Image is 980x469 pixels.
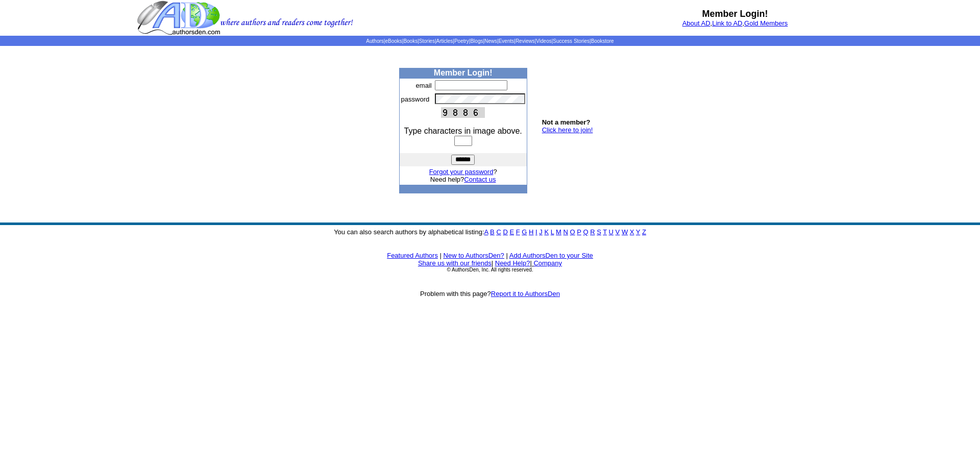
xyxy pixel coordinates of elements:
a: Contact us [464,176,496,183]
font: © AuthorsDen, Inc. All rights reserved. [447,267,533,273]
font: | [492,259,493,267]
a: About AD [682,19,710,27]
a: Link to AD [712,19,742,27]
a: M [556,228,561,236]
a: Books [403,38,418,44]
a: R [590,228,595,236]
a: P [577,228,581,236]
a: J [539,228,543,236]
a: Add AuthorsDen to your Site [509,252,593,259]
a: Forgot your password [429,168,494,176]
a: Gold Members [744,19,788,27]
b: Member Login! [702,9,768,19]
font: | [506,252,507,259]
b: Member Login! [434,68,493,77]
b: Not a member? [542,118,591,126]
a: Stories [419,38,435,44]
a: Blogs [470,38,483,44]
a: Y [636,228,640,236]
a: Bookstore [591,38,614,44]
a: Featured Authors [387,252,438,259]
font: ? [429,168,497,176]
a: Need Help? [495,259,530,267]
a: Company [533,259,562,267]
font: You can also search authors by alphabetical listing: [334,228,646,236]
a: S [597,228,601,236]
a: News [484,38,497,44]
a: U [609,228,614,236]
a: W [622,228,628,236]
a: B [490,228,495,236]
a: N [563,228,568,236]
a: A [484,228,488,236]
font: Type characters in image above. [404,127,522,135]
a: Events [499,38,514,44]
a: Report it to AuthorsDen [491,290,560,298]
a: Share us with our friends [418,259,492,267]
a: E [509,228,514,236]
font: password [401,95,430,103]
a: O [570,228,575,236]
a: F [516,228,520,236]
a: L [551,228,554,236]
a: Videos [536,38,551,44]
a: Click here to join! [542,126,593,134]
font: , , [682,19,788,27]
a: X [630,228,634,236]
a: Articles [436,38,453,44]
a: Reviews [516,38,535,44]
a: eBooks [385,38,402,44]
a: D [503,228,507,236]
a: Poetry [454,38,469,44]
a: G [522,228,527,236]
font: | [530,259,562,267]
span: | | | | | | | | | | | | [366,38,614,44]
font: email [416,82,432,89]
font: Problem with this page? [420,290,560,298]
a: I [535,228,537,236]
a: Success Stories [553,38,590,44]
a: Authors [366,38,383,44]
a: T [603,228,607,236]
img: This Is CAPTCHA Image [441,107,485,118]
font: | [440,252,442,259]
a: H [529,228,533,236]
a: New to AuthorsDen? [444,252,504,259]
a: C [496,228,501,236]
a: K [544,228,549,236]
a: V [616,228,620,236]
font: Need help? [430,176,496,183]
a: Q [583,228,588,236]
a: Z [642,228,646,236]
